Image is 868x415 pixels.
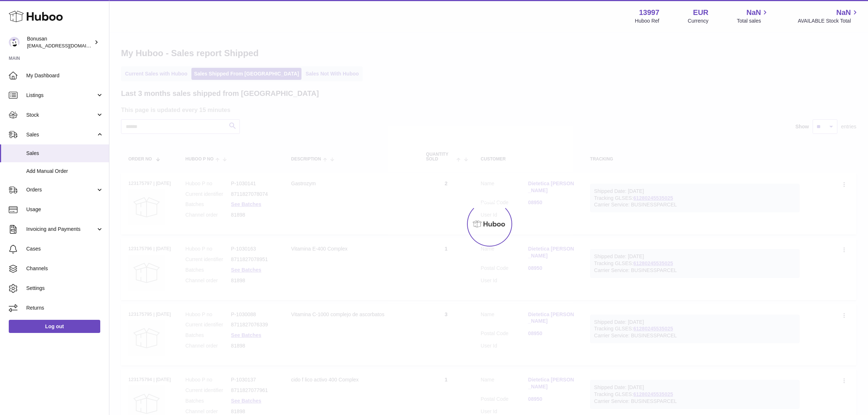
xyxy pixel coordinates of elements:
[26,131,96,138] span: Sales
[639,8,659,18] strong: 13997
[836,8,851,18] span: NaN
[27,43,107,49] span: [EMAIL_ADDRESS][DOMAIN_NAME]
[26,72,104,79] span: My Dashboard
[27,35,93,49] div: Bonusan
[26,285,104,292] span: Settings
[688,18,709,24] div: Currency
[26,112,96,119] span: Stock
[737,18,769,24] span: Total sales
[26,186,96,193] span: Orders
[9,320,100,333] a: Log out
[26,305,104,311] span: Returns
[693,8,708,18] strong: EUR
[798,18,859,24] span: AVAILABLE Stock Total
[746,8,761,18] span: NaN
[9,37,20,48] img: internalAdmin-13997@internal.huboo.com
[26,245,104,252] span: Cases
[737,8,769,24] a: NaN Total sales
[26,168,104,175] span: Add Manual Order
[26,206,104,213] span: Usage
[26,92,96,99] span: Listings
[26,226,96,233] span: Invoicing and Payments
[635,18,659,24] div: Huboo Ref
[26,265,104,272] span: Channels
[26,150,104,157] span: Sales
[798,8,859,24] a: NaN AVAILABLE Stock Total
